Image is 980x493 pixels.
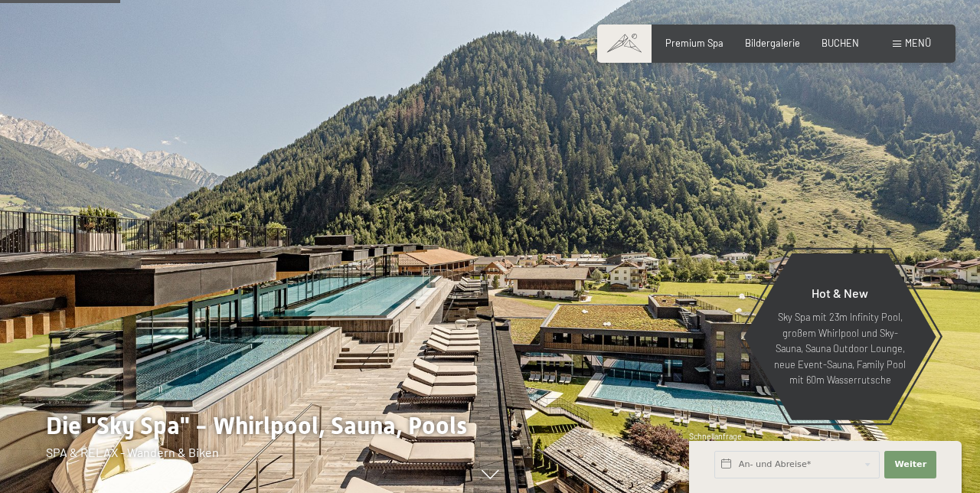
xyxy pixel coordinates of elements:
span: Hot & New [812,286,868,300]
span: Weiter [894,459,926,471]
span: Menü [905,37,931,49]
a: Premium Spa [665,37,724,49]
p: Sky Spa mit 23m Infinity Pool, großem Whirlpool und Sky-Sauna, Sauna Outdoor Lounge, neue Event-S... [773,309,906,387]
span: Schnellanfrage [689,432,742,441]
button: Weiter [884,451,936,478]
a: Bildergalerie [745,37,800,49]
a: BUCHEN [822,37,859,49]
a: Hot & New Sky Spa mit 23m Infinity Pool, großem Whirlpool und Sky-Sauna, Sauna Outdoor Lounge, ne... [743,253,937,421]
